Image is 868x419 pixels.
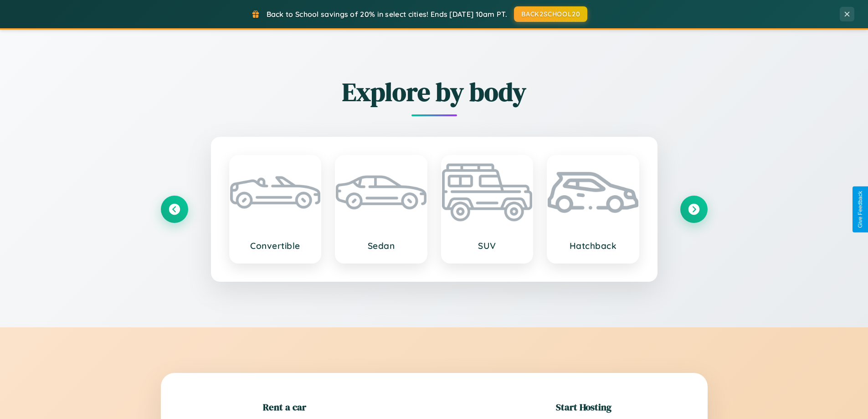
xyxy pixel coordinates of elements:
h2: Rent a car [263,400,306,414]
h3: SUV [451,240,524,251]
div: Give Feedback [857,191,863,228]
h3: Convertible [239,240,312,251]
h3: Hatchback [557,240,629,251]
h2: Explore by body [161,74,708,109]
h3: Sedan [345,240,417,251]
h2: Start Hosting [556,400,611,414]
button: BACK2SCHOOL20 [514,6,587,22]
span: Back to School savings of 20% in select cities! Ends [DATE] 10am PT. [267,10,507,19]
